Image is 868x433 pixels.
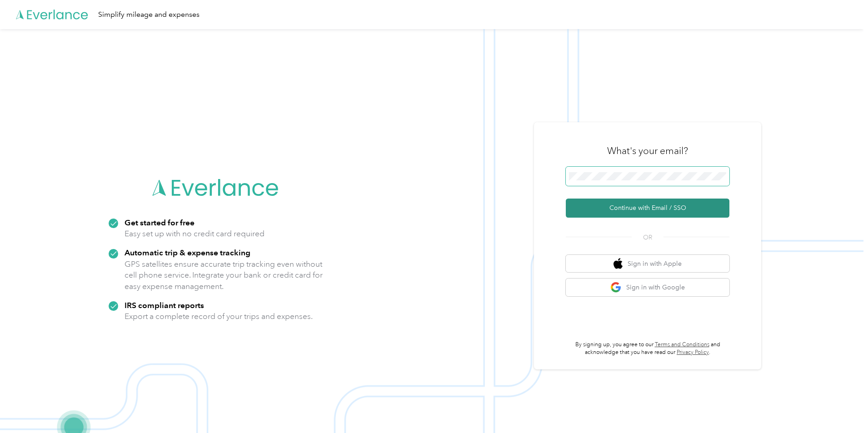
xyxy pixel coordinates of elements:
[125,259,323,292] p: GPS satellites ensure accurate trip tracking even without cell phone service. Integrate your bank...
[125,228,264,239] p: Easy set up with no credit card required
[566,279,729,296] button: google logoSign in with Google
[566,255,729,273] button: apple logoSign in with Apple
[125,300,204,310] strong: IRS compliant reports
[125,248,250,257] strong: Automatic trip & expense tracking
[125,218,195,227] strong: Get started for free
[610,282,622,293] img: google logo
[98,9,200,20] div: Simplify mileage and expenses
[632,233,663,242] span: OR
[125,311,313,322] p: Export a complete record of your trips and expenses.
[655,341,709,348] a: Terms and Conditions
[566,341,729,357] p: By signing up, you agree to our and acknowledge that you have read our .
[607,144,688,157] h3: What's your email?
[614,258,623,269] img: apple logo
[566,199,729,218] button: Continue with Email / SSO
[677,349,709,356] a: Privacy Policy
